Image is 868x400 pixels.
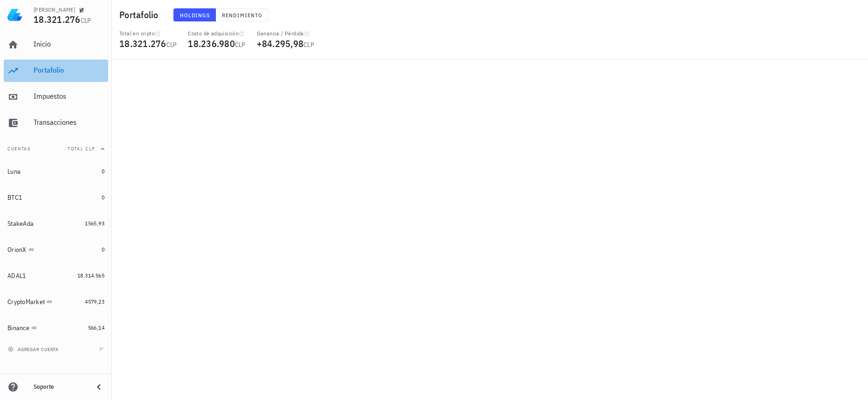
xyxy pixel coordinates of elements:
[85,220,104,227] span: 1565,93
[34,92,104,101] div: Impuestos
[102,246,104,253] span: 0
[10,346,59,353] span: agregar cuenta
[4,112,108,134] a: Transacciones
[88,324,104,331] span: 566,14
[4,291,108,313] a: CryptoMarket 4579,23
[4,34,108,56] a: Inicio
[119,37,166,50] span: 18.321.276
[179,12,210,19] span: Holdings
[34,66,104,75] div: Portafolio
[34,40,104,48] div: Inicio
[85,298,104,305] span: 4579,23
[34,6,75,14] div: [PERSON_NAME]
[7,272,26,280] div: ADAL1
[4,238,108,261] a: OrionX 0
[7,298,45,306] div: CryptoMarket
[188,30,245,37] div: Costo de adquisición
[4,60,108,82] a: Portafolio
[847,7,862,22] div: avatar
[303,41,314,49] span: CLP
[6,345,63,354] button: agregar cuenta
[34,118,104,127] div: Transacciones
[102,168,104,175] span: 0
[102,194,104,201] span: 0
[4,138,108,160] button: CuentasTotal CLP
[119,30,177,37] div: Total en cripto
[173,8,216,21] button: Holdings
[7,7,22,22] img: LedgiFi
[4,212,108,235] a: StakeAda 1565,93
[188,37,235,50] span: 18.236.980
[4,186,108,209] a: BTC1 0
[34,383,86,391] div: Soporte
[7,220,34,228] div: StakeAda
[77,272,104,279] span: 18.314.565
[166,41,177,49] span: CLP
[216,8,269,21] button: Rendimiento
[7,168,21,176] div: Luna
[34,13,81,26] span: 18.321.276
[4,86,108,108] a: Impuestos
[81,16,91,25] span: CLP
[257,37,304,50] span: +84.295,98
[68,146,95,152] span: Total CLP
[7,324,29,332] div: Binance
[235,41,246,49] span: CLP
[7,246,27,254] div: OrionX
[4,160,108,183] a: Luna 0
[119,7,162,22] h1: Portafolio
[221,12,262,19] span: Rendimiento
[4,264,108,287] a: ADAL1 18.314.565
[4,317,108,339] a: Binance 566,14
[257,30,314,37] div: Ganancia / Pérdida
[7,194,22,202] div: BTC1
